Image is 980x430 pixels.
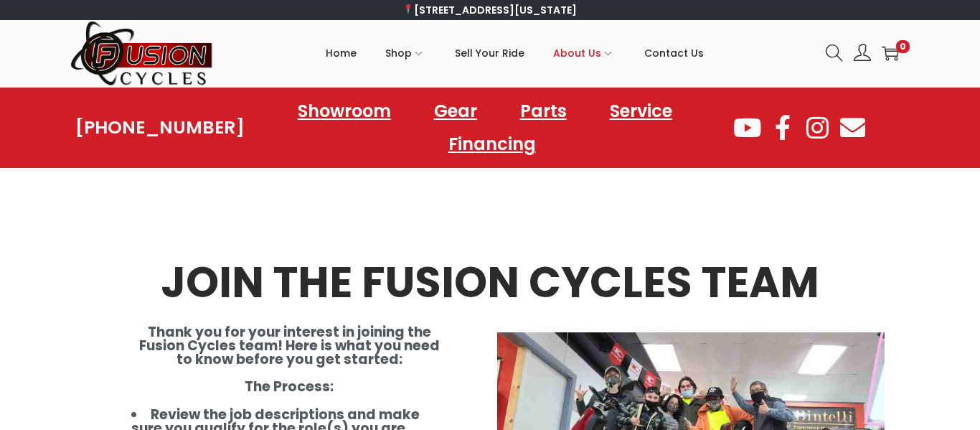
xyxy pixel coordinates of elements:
[644,35,704,71] span: Contact Us
[70,20,214,87] img: Woostify retina logo
[326,21,357,85] a: Home
[455,21,524,85] a: Sell Your Ride
[245,95,732,161] nav: Menu
[403,4,413,14] img: 📍
[644,21,704,85] a: Contact Us
[214,21,815,85] nav: Primary navigation
[506,95,581,128] a: Parts
[595,95,687,128] a: Service
[420,95,491,128] a: Gear
[385,35,412,71] span: Shop
[434,128,550,161] a: Financing
[75,118,245,138] a: [PHONE_NUMBER]
[88,261,892,304] h2: JOIN THE FUSION CYCLES TEAM
[553,35,601,71] span: About Us
[283,95,405,128] a: Showroom
[882,45,899,62] a: 0
[403,3,578,17] a: [STREET_ADDRESS][US_STATE]
[131,325,447,393] h4: Thank you for your interest in joining the Fusion Cycles team! Here is what you need to know befo...
[326,35,357,71] span: Home
[455,35,524,71] span: Sell Your Ride
[385,21,426,85] a: Shop
[553,21,616,85] a: About Us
